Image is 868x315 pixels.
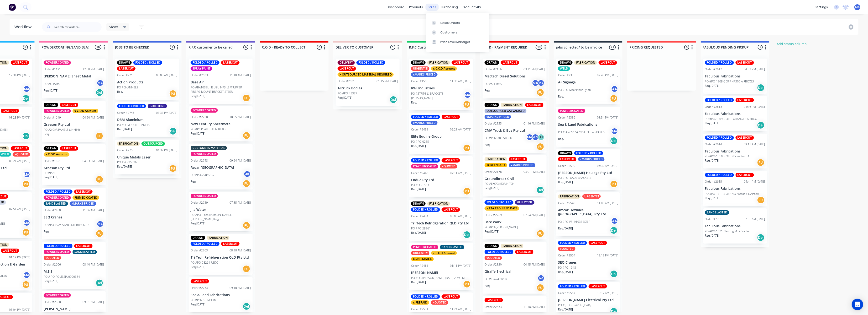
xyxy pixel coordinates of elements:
[44,152,69,157] div: x C.O.D Account
[191,166,251,170] p: Recar [GEOGRAPHIC_DATA]
[440,30,458,35] div: Customers
[525,103,544,107] div: LASERCUT
[11,60,29,65] div: LASERCUT
[141,141,165,146] div: OUTSOURCED
[385,4,407,11] a: dashboard
[705,67,722,71] div: Order #2612
[191,179,196,184] p: Req.
[169,165,177,172] div: PU
[338,91,357,96] p: PO #PO-45377
[243,132,250,139] div: PU
[191,131,205,136] p: Req. [DATE]
[757,196,765,204] div: PU
[73,196,99,200] div: PRIMED COATED
[96,89,103,96] div: Del
[558,123,618,127] p: Sea & Land Fabrications
[338,86,398,90] p: Alltruck Bodies
[705,158,720,163] p: Req. [DATE]
[9,207,30,211] div: 07:51 AM [DATE]
[44,115,61,120] div: Order #1619
[556,107,620,147] div: POWDERCOATEDOrder #233903:34 PM [DATE]Sea & Land FabricationsPO #PC- (2PCS) 79 SERIES AIRBOXESMAR...
[44,166,104,170] p: Graeson Pty Ltd
[191,122,251,126] p: New Century Sheetmetal
[485,88,490,93] p: Req.
[411,127,428,132] div: Order #2435
[463,187,471,195] div: PU
[411,201,426,206] div: DRAWN
[411,121,438,125] div: xMARKS PRICED
[757,121,765,129] div: Del
[44,146,58,151] div: DRAWN
[73,109,98,113] div: x C.O.D Account
[501,60,519,65] div: LASERCUT
[44,175,58,179] p: Req. [DATE]
[610,180,618,188] div: PU
[485,74,545,78] p: Mactech Diesel Solutions
[411,207,440,212] div: FOLDED / ROLLED
[440,40,470,44] div: Price Level Manager
[411,135,471,139] p: Elite Equine Group
[485,136,512,140] p: PO #PO-6700 STOCK
[411,140,429,144] p: PO #PO-0255
[189,144,253,190] div: CUSTOMERS MATERIALPOWDERCOATEDOrder #274809:24 AM [DATE]Recar [GEOGRAPHIC_DATA]PO #PO-290891-7JBR...
[736,60,754,65] div: LASERCUT
[42,101,106,142] div: DRAWNLASERCUTPOWDERCOATEDx C.O.D AccountOrder #161904:20 PM [DATE]Graeson Pty LtdPO #2 CAR PANELS...
[705,105,722,109] div: Order #2613
[705,196,720,200] p: Req. [DATE]
[485,143,490,147] p: Req.
[411,100,417,105] p: Req.
[109,24,118,29] span: Views
[509,157,527,161] div: LASERCUT
[485,103,499,107] div: DRAWN
[97,79,104,87] div: MA
[485,115,511,119] div: xMARKS PRICED
[191,146,227,150] div: CUSTOMERS MATERIAL
[338,72,394,77] div: X OUTSOURCED MATERIAL REQUIRED
[523,67,545,71] div: 03:11 PM [DATE]
[133,60,162,65] div: FOLDED / ROLLED
[705,112,765,116] p: Fabulous Fabrications
[117,85,138,90] p: PO #CHANNELS
[556,192,620,236] div: FABRICATIONURGENT!!!!Order #254911:06 AM [DATE]Amcor Flexibles ([GEOGRAPHIC_DATA]) Pty LtdPO #PO-...
[191,60,220,65] div: FOLDED / ROLLED
[450,79,471,83] div: 11:36 AM [DATE]
[44,196,71,200] div: POWDERCOATED
[409,113,473,154] div: FOLDED / ROLLEDLASERCUTxMARKS PRICEDOrder #243509:23 AM [DATE]Elite Equine GroupPO #PO-0255Req.[D...
[83,67,104,71] div: 12:50 PM [DATE]
[244,170,251,178] div: JB
[485,182,514,186] p: PO #EXCAVATOR HITCH
[558,60,573,65] div: DRAWN
[757,84,765,92] div: Del
[11,146,29,151] div: LASERCUT
[60,103,78,107] div: LASERCUT
[705,136,734,140] div: FOLDED / ROLLED
[440,164,457,168] div: xQUOTED
[156,111,177,115] div: 03:33 PM [DATE]
[744,142,765,147] div: 09:15 AM [DATE]
[705,187,765,191] p: Fabulous Fabrications
[117,104,146,108] div: FOLDED / ROLLED
[526,134,533,141] div: MA
[426,28,489,37] a: Customers
[574,151,603,155] div: FOLDED / ROLLED
[390,96,397,103] div: Del
[117,123,150,127] p: PO #COMPOSITE PANELS
[42,59,106,98] div: POWDERCOATEDOrder #119112:50 PM [DATE][PERSON_NAME] Sheet MetalPO #CHAIRSMAReq.[DATE]Del
[44,171,55,175] p: PO #IAN
[22,180,30,188] div: PU
[558,94,564,99] p: Req.
[485,67,502,71] div: Order #2116
[117,118,177,122] p: DBM Aluminium
[115,140,179,175] div: FABRICATIONOUTSOURCEDOrder #275804:32 PM [DATE]Unique Metals LaserPO #PO-35336Req.[DATE]PU
[450,127,471,132] div: 09:23 AM [DATE]
[532,79,539,87] div: MA
[96,175,103,183] div: PU
[411,171,428,175] div: Order #2443
[191,80,251,84] p: Base Air
[442,158,460,163] div: LASERCUT
[558,137,564,141] p: Req.
[705,98,734,102] div: FOLDED / ROLLED
[191,152,218,156] div: POWDERCOATED
[556,59,620,104] div: DRAWNFABRICATIONLASERCUTWELDOrder #233502:48 PM [DATE]A+ SignagePO #PO-MacArthur PylonAAReq.PU
[610,137,618,145] div: Del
